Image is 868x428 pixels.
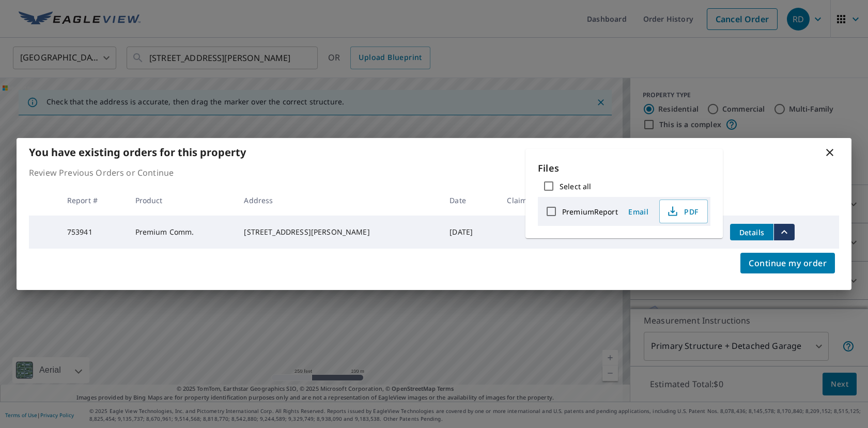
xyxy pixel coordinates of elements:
b: You have existing orders for this property [29,145,246,159]
label: PremiumReport [562,207,618,217]
th: Date [441,185,499,216]
button: filesDropdownBtn-753941 [773,224,795,240]
span: Continue my order [749,256,827,270]
button: Continue my order [740,253,835,273]
span: Details [736,227,767,237]
span: Email [626,207,651,217]
th: Address [236,185,441,216]
p: Files [538,161,710,175]
button: PDF [659,200,708,223]
td: 753941 [59,216,127,249]
button: detailsBtn-753941 [730,224,773,240]
span: PDF [666,205,699,218]
label: Select all [560,181,591,191]
th: Claim ID [499,185,566,216]
td: Premium Comm. [127,216,236,249]
button: Email [622,204,655,220]
div: [STREET_ADDRESS][PERSON_NAME] [244,227,433,237]
p: Review Previous Orders or Continue [29,166,839,179]
th: Product [127,185,236,216]
th: Report # [59,185,127,216]
td: [DATE] [441,216,499,249]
